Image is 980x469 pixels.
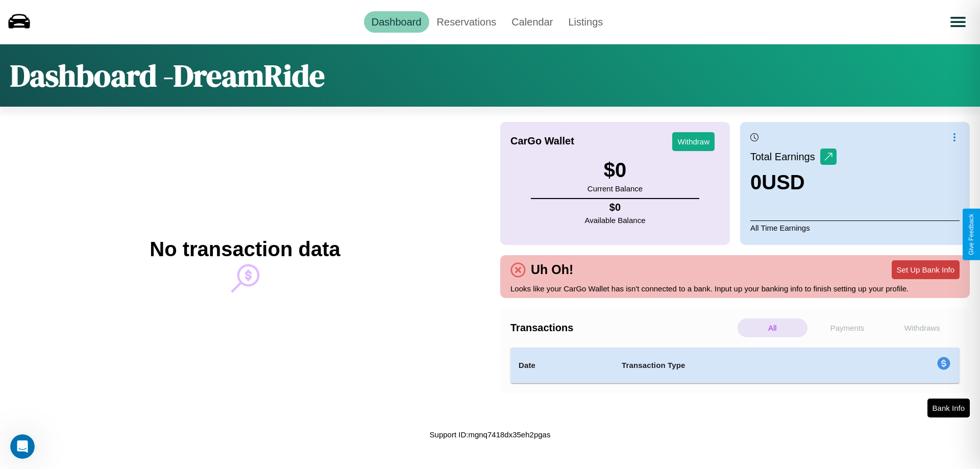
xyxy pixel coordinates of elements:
[750,220,960,235] p: All Time Earnings
[150,238,340,261] h2: No transaction data
[364,11,429,33] a: Dashboard
[585,213,646,227] p: Available Balance
[585,202,646,213] h4: $ 0
[738,318,807,337] p: All
[560,11,610,33] a: Listings
[430,428,551,441] p: Support ID: mgnq7418dx35eh2pgas
[927,399,970,417] button: Bank Info
[587,159,643,182] h3: $ 0
[887,318,957,337] p: Withdraws
[750,171,837,194] h3: 0 USD
[504,11,560,33] a: Calendar
[587,182,643,195] p: Current Balance
[429,11,504,33] a: Reservations
[813,318,883,337] p: Payments
[10,55,325,96] h1: Dashboard - DreamRide
[510,348,960,383] table: simple table
[10,434,35,459] iframe: Intercom live chat
[510,322,735,334] h4: Transactions
[892,260,960,279] button: Set Up Bank Info
[526,262,578,277] h4: Uh Oh!
[750,147,820,166] p: Total Earnings
[519,359,605,372] h4: Date
[968,214,975,255] div: Give Feedback
[510,282,960,295] p: Looks like your CarGo Wallet has isn't connected to a bank. Input up your banking info to finish ...
[944,8,972,36] button: Open menu
[622,359,853,372] h4: Transaction Type
[672,132,715,151] button: Withdraw
[510,135,574,147] h4: CarGo Wallet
